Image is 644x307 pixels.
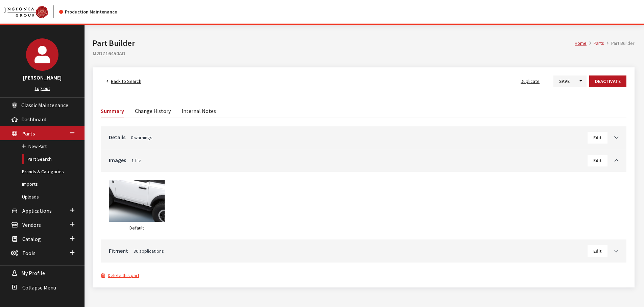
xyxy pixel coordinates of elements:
[101,103,124,118] a: Summary
[521,78,540,84] span: Duplicate
[21,270,45,277] span: My Profile
[588,132,607,144] button: Edit Details
[593,134,602,141] span: Edit
[182,103,216,118] a: Internal Notes
[553,75,575,87] button: Save
[101,75,147,87] a: Back to Search
[109,133,588,141] a: Details0 warnings
[22,130,35,137] span: Parts
[109,180,165,222] img: Image for M2DZ16450AD
[607,247,618,255] a: Toggle Accordion
[21,102,68,109] span: Classic Maintenance
[109,224,165,232] div: Default
[101,272,140,279] button: Delete this part
[4,5,59,18] a: Insignia Group logo
[131,134,152,141] span: 0 warnings
[35,85,50,91] a: Log out
[22,207,52,214] span: Applications
[26,38,58,71] img: Cheyenne Dorton
[22,250,35,256] span: Tools
[135,103,171,118] a: Change History
[111,78,141,84] span: Back to Search
[132,157,141,163] span: 1 file
[109,156,588,164] a: Images1 file
[4,6,48,18] img: Catalog Maintenance
[575,40,587,46] a: Home
[589,75,626,87] button: Deactivate
[588,245,607,257] button: Edit Fitment
[593,157,602,163] span: Edit
[134,248,164,254] span: 30 applications
[593,248,602,254] span: Edit
[22,236,41,242] span: Catalog
[21,116,46,123] span: Dashboard
[604,40,635,47] li: Part Builder
[588,155,607,166] button: Edit Images
[93,49,635,57] h2: M2DZ16450AD
[607,133,618,141] a: Toggle Accordion
[109,247,588,255] a: Fitment30 applications
[587,40,604,47] li: Parts
[607,156,618,164] a: Toggle Accordion
[93,37,575,49] h1: Part Builder
[22,284,56,291] span: Collapse Menu
[59,8,117,16] div: Production Maintenance
[22,221,41,228] span: Vendors
[515,75,545,87] button: Duplicate
[7,73,78,82] h3: [PERSON_NAME]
